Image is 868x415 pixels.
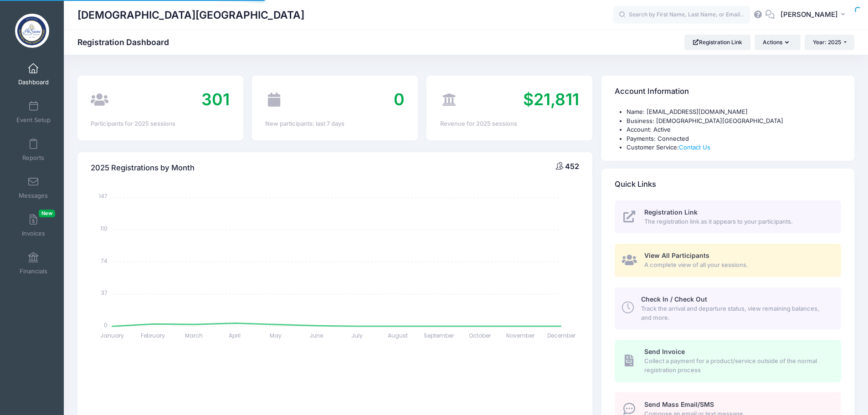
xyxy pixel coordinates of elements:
span: Collect a payment for a product/service outside of the normal registration process [644,357,831,374]
h4: Quick Links [615,171,656,197]
span: Registration Link [644,208,698,216]
tspan: 0 [104,321,108,328]
h1: [DEMOGRAPHIC_DATA][GEOGRAPHIC_DATA] [77,5,304,26]
tspan: 147 [99,192,108,200]
div: Participants for 2025 sessions [91,119,230,128]
span: The registration link as it appears to your participants. [644,217,831,226]
tspan: April [229,332,241,339]
span: 0 [394,89,405,109]
tspan: 110 [101,225,108,232]
a: Financials [12,247,55,279]
span: A complete view of all your sessions. [644,261,831,270]
tspan: November [506,332,535,339]
span: Messages [19,192,48,200]
span: Financials [20,267,47,275]
span: Event Setup [16,116,51,124]
tspan: June [310,332,324,339]
tspan: February [141,332,165,339]
span: Track the arrival and departure status, view remaining balances, and more. [641,304,831,322]
img: All Saints' Episcopal School [15,14,49,48]
tspan: 74 [101,256,108,264]
a: Registration Link [684,35,750,50]
span: View All Participants [644,251,709,259]
span: [PERSON_NAME] [781,10,838,20]
span: Invoices [22,230,45,237]
li: Account: Active [627,125,841,134]
tspan: January [101,332,124,339]
li: Business: [DEMOGRAPHIC_DATA][GEOGRAPHIC_DATA] [627,117,841,126]
span: 301 [201,89,230,109]
button: Actions [755,35,800,50]
tspan: September [424,332,454,339]
span: Year: 2025 [813,39,841,46]
span: Reports [22,154,44,162]
tspan: August [388,332,408,339]
h4: Account Information [615,79,689,105]
h4: 2025 Registrations by Month [91,155,195,181]
div: Revenue for 2025 sessions [440,119,579,128]
a: Dashboard [12,58,55,90]
span: 452 [565,162,579,171]
a: Contact Us [679,143,710,151]
a: Event Setup [12,96,55,128]
h1: Registration Dashboard [77,37,177,47]
tspan: October [469,332,491,339]
a: Messages [12,172,55,204]
a: InvoicesNew [12,210,55,241]
button: Year: 2025 [805,35,854,50]
a: Reports [12,134,55,166]
a: View All Participants A complete view of all your sessions. [615,244,841,277]
div: New participants: last 7 days [265,119,404,128]
span: Send Mass Email/SMS [644,400,714,408]
input: Search by First Name, Last Name, or Email... [613,6,750,24]
button: [PERSON_NAME] [775,5,854,26]
tspan: 37 [102,289,108,297]
a: Registration Link The registration link as it appears to your participants. [615,200,841,234]
tspan: May [270,332,282,339]
li: Payments: Connected [627,134,841,143]
span: $21,811 [523,89,579,109]
span: Send Invoice [644,348,685,355]
span: Dashboard [18,78,49,86]
a: Check In / Check Out Track the arrival and departure status, view remaining balances, and more. [615,287,841,329]
tspan: March [185,332,203,339]
span: New [39,210,55,217]
li: Name: [EMAIL_ADDRESS][DOMAIN_NAME] [627,108,841,117]
li: Customer Service: [627,143,841,152]
tspan: December [547,332,576,339]
a: Send Invoice Collect a payment for a product/service outside of the normal registration process [615,340,841,382]
span: Check In / Check Out [641,295,707,303]
tspan: July [352,332,363,339]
